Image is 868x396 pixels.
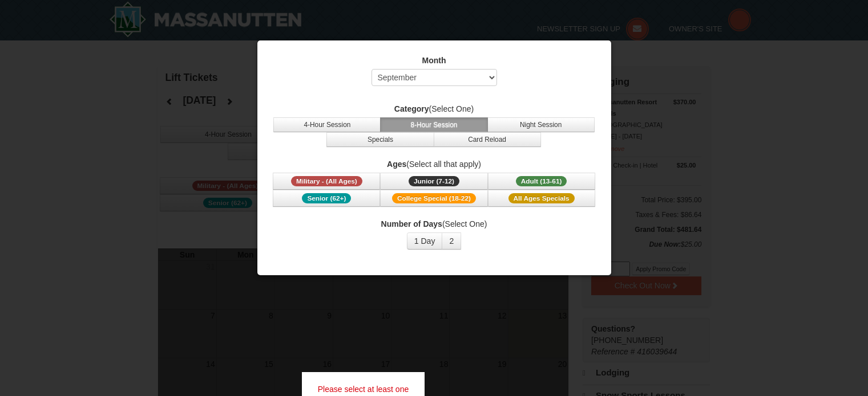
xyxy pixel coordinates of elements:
button: Adult (13-61) [488,173,595,190]
span: Adult (13-61) [516,176,567,186]
button: Specials [326,132,434,147]
label: (Select One) [272,103,597,115]
button: All Ages Specials [488,190,595,207]
button: Night Session [487,117,595,132]
strong: Category [394,104,429,113]
span: Junior (7-12) [409,176,459,186]
strong: Month [422,56,446,65]
span: Senior (62+) [302,193,351,203]
button: Senior (62+) [273,190,380,207]
button: Military - (All Ages) [273,173,380,190]
button: 1 Day [407,232,443,250]
span: College Special (18-22) [392,193,476,203]
button: 4-Hour Session [273,117,381,132]
button: Card Reload [434,132,541,147]
button: 2 [442,232,461,250]
button: College Special (18-22) [380,190,487,207]
button: 8-Hour Session [380,117,487,132]
strong: Number of Days [381,219,442,228]
span: All Ages Specials [508,193,575,203]
label: (Select One) [272,218,597,230]
button: Junior (7-12) [380,173,487,190]
label: (Select all that apply) [272,158,597,170]
span: Military - (All Ages) [291,176,362,186]
strong: Ages [387,160,406,169]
